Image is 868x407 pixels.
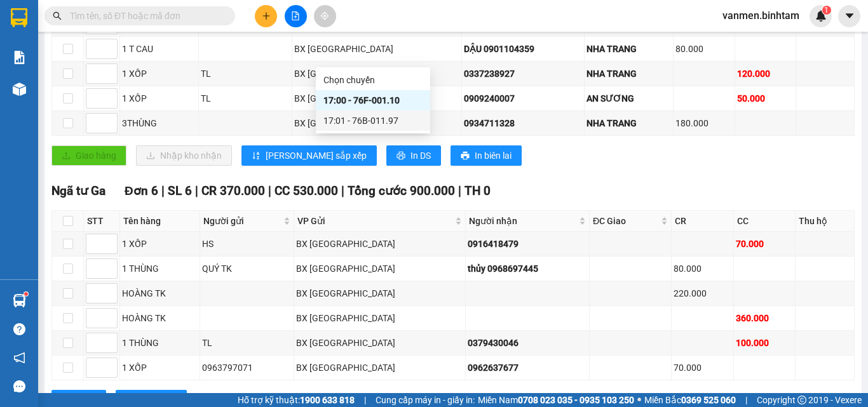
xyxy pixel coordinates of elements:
div: 220.000 [674,286,731,300]
span: VP [GEOGRAPHIC_DATA] - [24,73,142,85]
span: | [341,183,344,198]
div: thủy 0968697445 [468,262,587,276]
div: 0379430046 [468,336,587,350]
span: printer [461,151,470,161]
span: | [268,183,271,198]
div: HOÀNG TK [122,311,198,325]
span: Miền Nam [478,393,634,407]
span: Hỗ trợ kỹ thuật: [238,393,355,407]
div: NHA TRANG [587,42,672,56]
span: [PERSON_NAME] sắp xếp [266,149,367,163]
span: plus [262,11,271,20]
div: BX [GEOGRAPHIC_DATA] [296,336,463,350]
button: aim [314,5,336,27]
div: 0934711328 [464,116,582,130]
div: 0337238927 [464,67,582,81]
div: 0909240007 [464,91,582,105]
div: BX [GEOGRAPHIC_DATA] [294,42,459,56]
span: aim [320,11,329,20]
span: SL 6 [168,183,192,198]
span: Gửi: [5,73,24,85]
button: uploadGiao hàng [51,145,126,166]
span: TH 0 [465,183,491,198]
button: file-add [285,5,307,27]
span: VP Công Ty - [32,90,163,102]
th: Tên hàng [120,211,200,232]
td: BX Quảng Ngãi [292,86,462,111]
div: BX [GEOGRAPHIC_DATA] [296,311,463,325]
td: BX Quảng Ngãi [294,281,466,306]
div: 80.000 [674,262,731,276]
span: search [53,11,62,20]
div: TL [201,91,290,105]
div: 100.000 [736,336,794,350]
button: downloadNhập kho nhận [136,145,232,166]
td: BX Quảng Ngãi [294,356,466,380]
span: sort-ascending [252,151,261,161]
button: printerIn biên lai [451,145,522,166]
td: BX Quảng Ngãi [292,62,462,86]
span: vy [90,90,163,102]
td: BX Quảng Ngãi [294,232,466,257]
img: warehouse-icon [13,294,26,307]
span: 085 88 555 88 [45,44,178,69]
strong: 0708 023 035 - 0935 103 250 [518,395,634,405]
span: Miền Bắc [644,393,736,407]
span: Ngã tư Ga [51,183,105,198]
div: BX [GEOGRAPHIC_DATA] [296,262,463,276]
img: logo [5,10,43,67]
sup: 1 [822,6,831,15]
span: caret-down [844,10,855,22]
span: CR 370.000 [201,183,265,198]
span: In DS [410,149,431,163]
span: Tổng cước 900.000 [348,183,455,198]
span: Cung cấp máy in - giấy in: [376,393,475,407]
div: 17:01 - 76B-011.97 [323,114,423,128]
div: 17:00 - 76F-001.10 [323,93,423,107]
div: 0963797071 [202,361,292,375]
div: 50.000 [737,91,794,105]
div: HS [202,237,292,251]
td: BX Quảng Ngãi [294,306,466,331]
span: vanmen.binhtam [712,8,810,23]
div: TL [202,336,292,350]
td: BX Quảng Ngãi [294,331,466,356]
td: BX Quảng Ngãi [294,257,466,281]
span: message [13,380,25,392]
span: Đơn 6 [125,183,158,198]
td: BX Quảng Ngãi [292,37,462,62]
img: icon-new-feature [815,10,827,22]
strong: CÔNG TY CP BÌNH TÂM [45,7,172,43]
div: 1 XỐP [122,91,196,105]
span: ⚪️ [637,397,641,403]
img: solution-icon [13,51,26,64]
img: warehouse-icon [13,83,26,96]
div: 70.000 [736,237,794,251]
div: 1 THÙNG [122,262,198,276]
div: 1 T CAU [122,42,196,56]
span: VP Gửi [297,214,452,228]
div: 80.000 [675,42,732,56]
span: ĐC Giao [593,214,658,228]
th: STT [84,211,120,232]
div: NHA TRANG [587,116,672,130]
span: In biên lai [475,149,512,163]
div: 3THÙNG [122,116,196,130]
div: 360.000 [736,311,794,325]
span: 1 [824,6,829,15]
div: 1 THÙNG [122,336,198,350]
div: 120.000 [737,67,794,81]
div: Chọn chuyến [316,70,430,90]
input: Tìm tên, số ĐT hoặc mã đơn [70,9,220,23]
span: | [195,183,198,198]
div: 180.000 [675,116,732,130]
span: | [364,393,366,407]
span: notification [13,352,25,364]
div: AN SƯƠNG [587,91,672,105]
span: file-add [291,11,300,20]
div: DẬU 0901104359 [464,42,582,56]
span: question-circle [13,323,25,335]
span: | [161,183,165,198]
strong: 1900 633 818 [300,395,355,405]
sup: 1 [24,292,28,296]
